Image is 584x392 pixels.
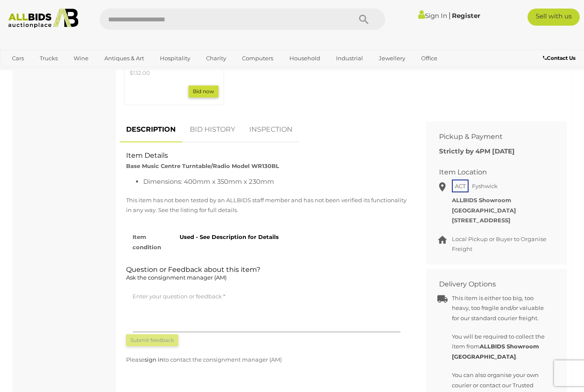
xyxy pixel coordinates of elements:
[243,117,299,142] a: INSPECTION
[452,180,469,192] span: ACT
[330,51,369,65] a: Industrial
[154,51,196,65] a: Hospitality
[6,51,29,65] a: Cars
[99,51,150,65] a: Antiques & Art
[34,51,63,65] a: Trucks
[373,51,411,65] a: Jewellery
[133,233,161,250] strong: Item condition
[145,356,163,363] a: sign in
[236,51,279,65] a: Computers
[180,233,279,240] strong: Used - See Description for Details
[68,51,94,65] a: Wine
[439,133,541,141] h2: Pickup & Payment
[4,9,82,28] img: Allbids.com.au
[528,9,580,26] a: Sell with us
[342,9,385,30] button: Search
[452,236,546,252] span: Local Pickup or Buyer to Organise Freight
[6,65,35,80] a: Sports
[543,53,578,63] a: Contact Us
[126,334,178,346] button: Submit feedback
[452,332,548,362] p: You will be required to collect the item from .
[126,355,407,365] p: Please to contact the consignment manager (AM)
[452,197,516,213] strong: ALLBIDS Showroom [GEOGRAPHIC_DATA]
[126,152,407,159] h2: Item Details
[126,162,279,169] strong: Base Music Centre Turntable/Radio Model WR130BL
[439,280,541,288] h2: Delivery Options
[201,51,232,65] a: Charity
[126,274,227,281] span: Ask the consignment manager (AM)
[452,293,548,323] p: This item is either too big, too heavy, too fragile and/or valuable for our standard courier frei...
[189,85,218,97] a: Bid now
[143,176,407,187] li: Dimensions: 400mm x 350mm x 230mm
[448,11,451,20] span: |
[284,51,326,65] a: Household
[470,180,500,192] span: Fyshwick
[126,195,407,215] p: This item has not been tested by an ALLBIDS staff member and has not been verified its functional...
[439,147,515,155] b: Strictly by 4PM [DATE]
[452,12,480,20] a: Register
[183,117,242,142] a: BID HISTORY
[40,65,112,80] a: [GEOGRAPHIC_DATA]
[120,117,182,142] a: DESCRIPTION
[416,51,443,65] a: Office
[452,217,510,224] strong: [STREET_ADDRESS]
[543,55,575,61] b: Contact Us
[452,343,539,360] b: ALLBIDS Showroom [GEOGRAPHIC_DATA]
[418,12,447,20] a: Sign In
[439,168,541,176] h2: Item Location
[126,266,407,283] h2: Question or Feedback about this item?
[130,69,218,77] p: $132.00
